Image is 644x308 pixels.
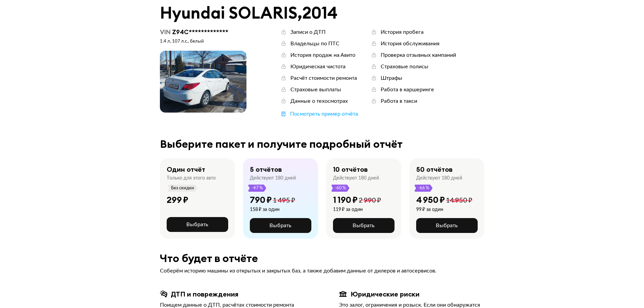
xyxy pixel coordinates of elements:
[167,217,228,232] button: Выбрать
[333,218,395,233] button: Выбрать
[250,194,272,205] div: 790 ₽
[334,185,347,192] span: -60 %
[333,194,358,205] div: 1 190 ₽
[290,97,348,105] div: Данные о техосмотрах
[436,223,458,228] span: Выбрать
[416,175,462,181] div: Действуют 180 дней
[333,207,381,213] div: 119 ₽ за один
[171,290,238,299] div: ДТП и повреждения
[250,207,295,213] div: 158 ₽ за один
[416,207,472,213] div: 99 ₽ за один
[160,4,484,22] div: Hyundai SOLARIS , 2014
[167,175,216,181] div: Только для этого авто
[416,165,453,174] div: 50 отчётов
[160,267,484,275] div: Соберём историю машины из открытых и закрытых баз, а также добавим данные от дилеров и автосервисов.
[416,218,478,233] button: Выбрать
[446,197,472,204] span: 14 950 ₽
[416,194,445,205] div: 4 950 ₽
[333,165,368,174] div: 10 отчётов
[167,165,205,174] div: Один отчёт
[290,51,355,59] div: История продаж на Авито
[280,110,358,118] a: Посмотреть пример отчёта
[160,138,484,150] div: Выберите пакет и получите подробный отчёт
[186,222,208,227] span: Выбрать
[353,223,375,228] span: Выбрать
[171,185,194,192] span: Без скидки
[290,40,339,47] div: Владельцы по ПТС
[250,175,296,181] div: Действуют 180 дней
[167,194,188,205] div: 299 ₽
[269,223,291,228] span: Выбрать
[251,185,263,192] span: -47 %
[418,185,430,192] span: -66 %
[273,197,295,204] span: 1 495 ₽
[290,28,326,36] div: Записи о ДТП
[250,218,311,233] button: Выбрать
[333,175,379,181] div: Действуют 180 дней
[359,197,381,204] span: 2 990 ₽
[351,290,420,299] div: Юридические риски
[290,110,358,118] div: Посмотреть пример отчёта
[381,74,402,82] div: Штрафы
[160,28,171,36] span: VIN
[381,40,439,47] div: История обслуживания
[250,165,282,174] div: 5 отчётов
[290,86,341,93] div: Страховые выплаты
[290,63,345,70] div: Юридическая чистота
[381,63,428,70] div: Страховые полисы
[290,74,357,82] div: Расчёт стоимости ремонта
[381,51,456,59] div: Проверка отзывных кампаний
[160,39,246,45] div: 1.4 л, 107 л.c., белый
[381,97,417,105] div: Работа в такси
[160,252,484,264] div: Что будет в отчёте
[381,86,434,93] div: Работа в каршеринге
[381,28,424,36] div: История пробега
